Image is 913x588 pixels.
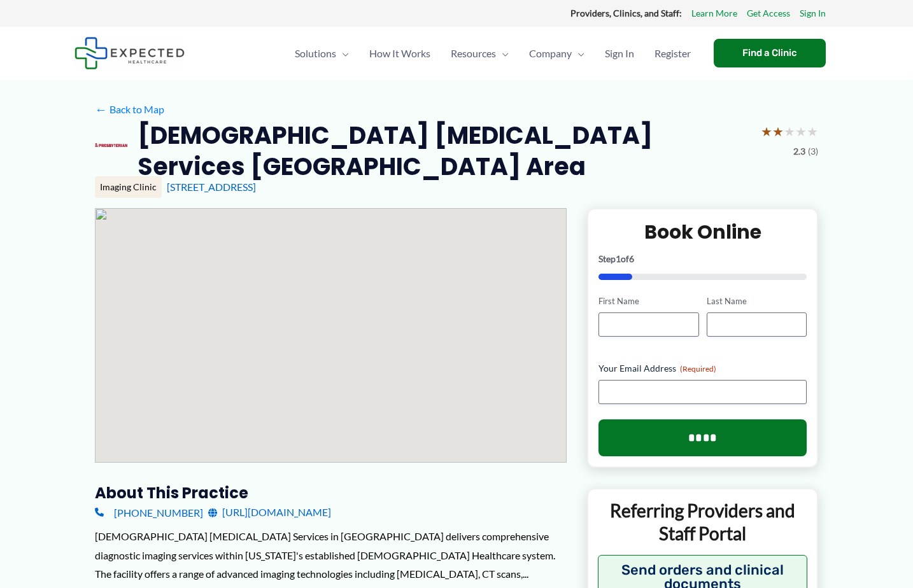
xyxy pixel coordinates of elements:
[691,5,737,22] a: Learn More
[795,120,807,143] span: ★
[95,100,164,119] a: ←Back to Map
[808,143,818,160] span: (3)
[772,120,784,143] span: ★
[747,5,790,22] a: Get Access
[598,499,807,545] p: Referring Providers and Staff Portal
[95,176,162,198] div: Imaging Clinic
[285,31,701,76] nav: Primary Site Navigation
[707,295,807,307] label: Last Name
[616,253,621,264] span: 1
[74,37,185,69] img: Expected Healthcare Logo - side, dark font, small
[95,527,567,584] div: [DEMOGRAPHIC_DATA] [MEDICAL_DATA] Services in [GEOGRAPHIC_DATA] delivers comprehensive diagnostic...
[441,31,519,76] a: ResourcesMenu Toggle
[451,31,496,76] span: Resources
[761,120,772,143] span: ★
[655,31,691,76] span: Register
[369,31,430,76] span: How It Works
[680,364,716,374] span: (Required)
[95,503,203,522] a: [PHONE_NUMBER]
[336,31,349,76] span: Menu Toggle
[95,483,567,503] h3: About this practice
[807,120,818,143] span: ★
[167,181,256,193] a: [STREET_ADDRESS]
[285,31,359,76] a: SolutionsMenu Toggle
[519,31,595,76] a: CompanyMenu Toggle
[359,31,441,76] a: How It Works
[598,220,807,244] h2: Book Online
[598,295,698,307] label: First Name
[572,31,584,76] span: Menu Toggle
[570,8,682,18] strong: Providers, Clinics, and Staff:
[138,120,751,183] h2: [DEMOGRAPHIC_DATA] [MEDICAL_DATA] Services [GEOGRAPHIC_DATA] Area
[595,31,644,76] a: Sign In
[605,31,634,76] span: Sign In
[295,31,336,76] span: Solutions
[529,31,572,76] span: Company
[95,103,107,115] span: ←
[784,120,795,143] span: ★
[800,5,826,22] a: Sign In
[598,255,807,263] p: Step of
[496,31,509,76] span: Menu Toggle
[793,143,805,160] span: 2.3
[629,253,634,264] span: 6
[714,39,826,67] a: Find a Clinic
[644,31,701,76] a: Register
[598,362,807,375] label: Your Email Address
[208,503,331,522] a: [URL][DOMAIN_NAME]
